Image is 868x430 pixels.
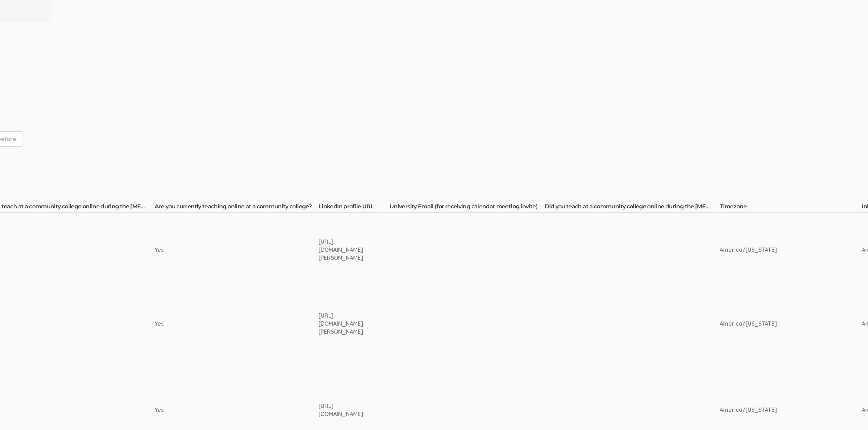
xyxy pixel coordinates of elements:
[720,213,862,287] td: America/[US_STATE]
[318,402,363,418] div: [URL][DOMAIN_NAME]
[318,238,363,262] div: [URL][DOMAIN_NAME][PERSON_NAME]
[545,203,720,213] th: Did you teach at a community college online during the [MEDICAL_DATA] pandemic?
[720,287,862,361] td: America/[US_STATE]
[720,203,862,213] th: Timezone
[155,320,292,328] div: Yes
[155,203,318,213] th: Are you currently teaching online at a community college?
[155,406,292,414] div: Yes
[318,203,390,213] th: LinkedIn profile URL
[155,246,292,254] div: Yes
[390,203,545,213] th: University Email (for receiving calendar meeting invite)
[318,312,363,336] div: [URL][DOMAIN_NAME][PERSON_NAME]
[833,396,868,430] iframe: Chat Widget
